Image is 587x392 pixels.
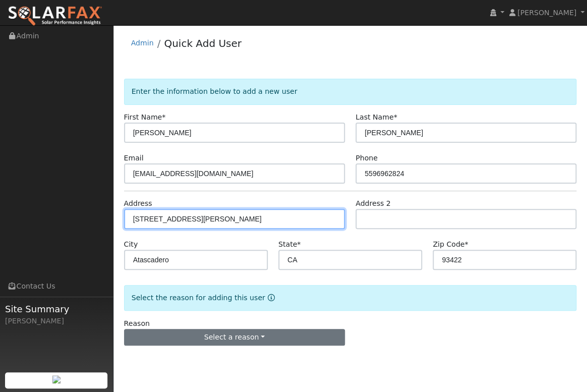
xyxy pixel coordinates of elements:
label: Zip Code [433,239,468,250]
button: Select a reason [124,329,345,346]
span: Required [393,113,397,121]
div: Select the reason for adding this user [124,285,577,311]
span: Required [297,240,301,248]
img: retrieve [52,375,61,383]
label: Last Name [356,112,397,123]
span: Site Summary [5,302,108,316]
label: Reason [124,318,150,329]
label: City [124,239,138,250]
a: Reason for new user [265,294,275,302]
span: [PERSON_NAME] [517,9,576,17]
label: First Name [124,112,166,123]
div: Enter the information below to add a new user [124,79,577,104]
img: SolarFax [8,6,102,27]
a: Admin [131,39,154,47]
label: Phone [356,153,378,163]
span: Required [162,113,165,121]
span: Required [464,240,468,248]
a: Quick Add User [164,37,242,49]
div: [PERSON_NAME] [5,316,108,326]
label: Address [124,198,152,209]
label: Address 2 [356,198,391,209]
label: Email [124,153,144,163]
label: State [278,239,301,250]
